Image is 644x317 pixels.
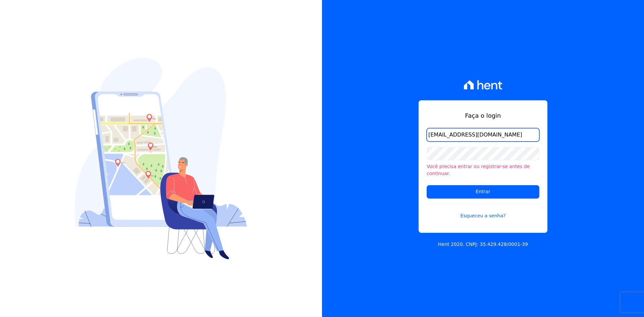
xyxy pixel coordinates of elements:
[427,163,539,177] li: Você precisa entrar ou registrar-se antes de continuar.
[427,185,539,199] input: Entrar
[427,204,539,219] a: Esqueceu a senha?
[438,241,528,248] p: Hent 2020. CNPJ: 35.429.428/0001-39
[75,58,247,259] img: Login
[427,111,539,120] h1: Faça o login
[427,128,539,142] input: Email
